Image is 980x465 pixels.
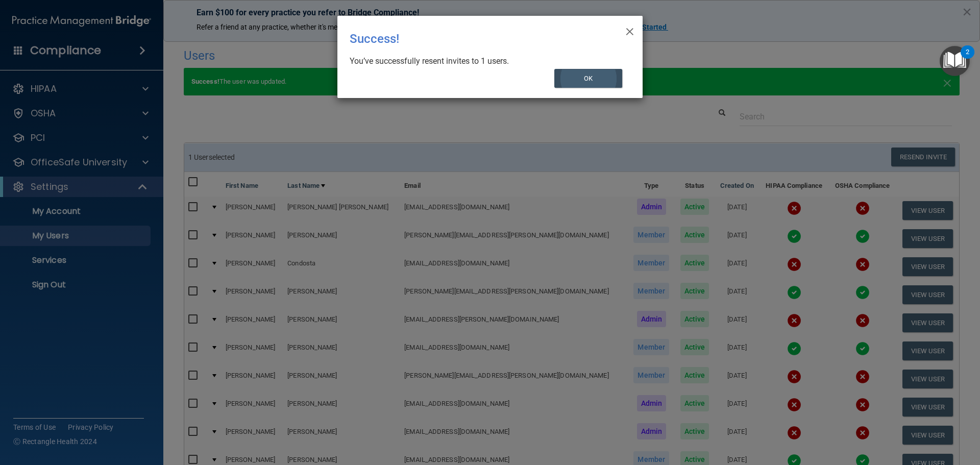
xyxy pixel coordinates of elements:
[350,24,589,54] div: Success!
[940,46,970,76] button: Open Resource Center, 2 new notifications
[350,56,622,67] div: You’ve successfully resent invites to 1 users.
[625,20,634,40] span: ×
[966,52,969,65] div: 2
[554,69,623,88] button: OK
